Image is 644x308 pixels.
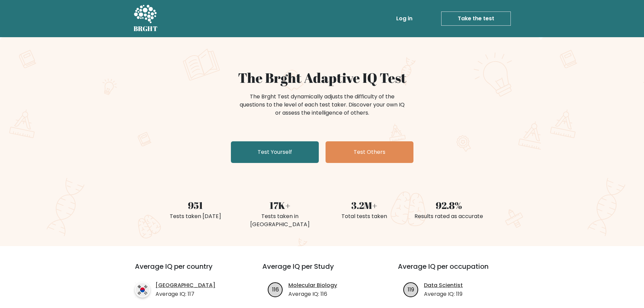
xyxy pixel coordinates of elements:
[134,3,158,34] a: BRGHT
[135,282,150,298] img: country
[326,141,413,163] a: Test Others
[157,212,234,220] div: Tests taken [DATE]
[398,262,517,279] h3: Average IQ per occupation
[156,290,215,298] p: Average IQ: 117
[411,212,487,220] div: Results rated as accurate
[231,141,319,163] a: Test Yourself
[326,212,403,220] div: Total tests taken
[411,198,487,212] div: 92.8%
[157,70,487,86] h1: The Brght Adaptive IQ Test
[424,281,463,289] a: Data Scientist
[157,198,234,212] div: 951
[288,290,337,298] p: Average IQ: 116
[156,281,215,289] a: [GEOGRAPHIC_DATA]
[134,25,158,33] h5: BRGHT
[242,212,318,229] div: Tests taken in [GEOGRAPHIC_DATA]
[288,281,337,289] a: Molecular Biology
[408,285,414,293] text: 119
[238,93,407,117] div: The Brght Test dynamically adjusts the difficulty of the questions to the level of each test take...
[393,12,415,25] a: Log in
[135,262,238,279] h3: Average IQ per country
[262,262,382,279] h3: Average IQ per Study
[441,11,511,26] a: Take the test
[326,198,403,212] div: 3.2M+
[242,198,318,212] div: 17K+
[272,285,279,293] text: 116
[424,290,463,298] p: Average IQ: 119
